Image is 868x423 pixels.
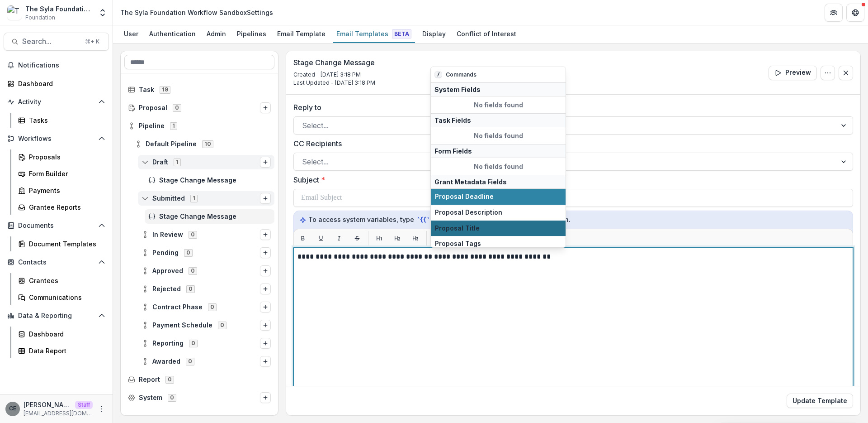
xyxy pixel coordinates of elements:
[333,25,415,43] a: Email Templates Beta
[160,86,170,93] span: 19
[159,213,271,221] span: Stage Change Message
[4,33,109,51] button: Search...
[138,300,274,314] div: Contract Phase0Options
[260,392,271,403] button: Options
[260,265,271,276] button: Options
[431,236,566,252] button: Proposal Tags
[293,71,375,79] p: Created - [DATE] 3:18 PM
[4,218,109,233] button: Open Documents
[138,354,274,369] div: Awarded0Options
[314,231,328,245] button: Underline
[7,5,22,20] img: The Syla Foundation Workflow Sandbox
[260,302,271,312] button: Options
[139,394,162,402] span: System
[14,343,109,358] a: Data Report
[152,159,168,166] span: Draft
[138,245,274,260] div: Pending0Options
[29,202,102,212] div: Grantee Reports
[25,14,55,22] span: Foundation
[4,255,109,269] button: Open Contacts
[825,4,843,22] button: Partners
[233,25,270,43] a: Pipelines
[390,231,405,245] button: H2
[24,400,71,409] p: [PERSON_NAME]
[431,189,566,205] button: Proposal Deadline
[124,101,274,115] div: Proposal0Options
[168,394,176,401] span: 0
[131,137,274,151] div: Default Pipeline10
[174,159,181,166] span: 1
[431,158,566,175] div: No fields found
[431,96,566,113] div: No fields found
[274,27,329,40] div: Email Template
[787,394,853,408] button: Update Template
[186,285,195,293] span: 0
[416,215,431,225] code: `{{`
[120,8,273,17] div: The Syla Foundation Workflow Sandbox Settings
[274,25,329,43] a: Email Template
[138,227,274,242] div: In Review0Options
[446,71,476,79] p: Commands
[4,95,109,109] button: Open Activity
[431,127,566,144] div: No fields found
[293,174,848,185] label: Subject
[165,376,174,383] span: 0
[435,209,561,216] span: Proposal Description
[14,183,109,198] a: Payments
[208,303,217,311] span: 0
[821,66,835,80] button: Options
[4,308,109,323] button: Open Data & Reporting
[29,293,102,302] div: Communications
[839,66,853,80] button: Close
[29,329,102,339] div: Dashboard
[120,25,142,43] a: User
[435,240,561,248] span: Proposal Tags
[152,358,180,365] span: Awarded
[124,372,274,387] div: Report0
[120,27,142,40] div: User
[260,284,271,294] button: Options
[453,25,520,43] a: Conflict of Interest
[431,144,566,158] div: Form Fields
[18,312,94,320] span: Data & Reporting
[75,401,93,409] p: Staff
[29,115,102,125] div: Tasks
[293,79,375,87] p: Last Updated - [DATE] 3:18 PM
[18,259,94,266] span: Contacts
[293,58,375,67] h3: Stage Change Message
[14,273,109,288] a: Grantees
[152,267,183,275] span: Approved
[14,236,109,251] a: Document Templates
[18,62,105,69] span: Notifications
[9,406,16,412] div: Chiji Eke
[218,322,226,329] span: 0
[392,29,411,38] span: Beta
[293,138,848,149] label: CC Recipients
[29,186,102,195] div: Payments
[152,231,183,239] span: In Review
[14,290,109,305] a: Communications
[29,276,102,285] div: Grantees
[431,175,566,189] div: Grant Metadata Fields
[139,86,154,94] span: Task
[14,113,109,128] a: Tasks
[124,390,274,405] div: System0Options
[138,336,274,351] div: Reporting0Options
[203,27,230,40] div: Admin
[431,113,566,127] div: Task Fields
[25,4,93,14] div: The Syla Foundation Workflow Sandbox
[189,267,197,274] span: 0
[189,231,197,238] span: 0
[159,177,271,184] span: Stage Change Message
[138,264,274,278] div: Approved0Options
[435,225,561,232] span: Proposal Title
[4,131,109,146] button: Open Workflows
[138,282,274,296] div: Rejected0Options
[769,66,817,80] button: Preview
[152,285,181,293] span: Rejected
[419,27,449,40] div: Display
[260,229,271,240] button: Options
[372,231,387,245] button: H1
[14,149,109,164] a: Proposals
[138,155,274,169] div: Draft1Options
